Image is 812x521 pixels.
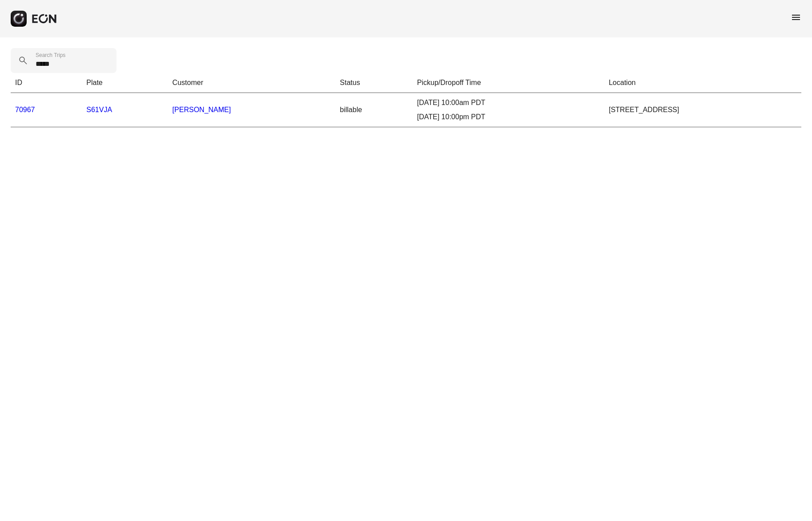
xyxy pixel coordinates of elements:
[791,12,801,23] span: menu
[417,97,600,108] div: [DATE] 10:00am PDT
[417,112,600,122] div: [DATE] 10:00pm PDT
[36,52,65,59] label: Search Trips
[335,73,412,93] th: Status
[86,106,112,113] a: S61VJA
[173,106,231,113] a: [PERSON_NAME]
[604,93,801,127] td: [STREET_ADDRESS]
[11,73,82,93] th: ID
[413,73,604,93] th: Pickup/Dropoff Time
[15,106,35,113] a: 70967
[82,73,168,93] th: Plate
[335,93,412,127] td: billable
[604,73,801,93] th: Location
[168,73,336,93] th: Customer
